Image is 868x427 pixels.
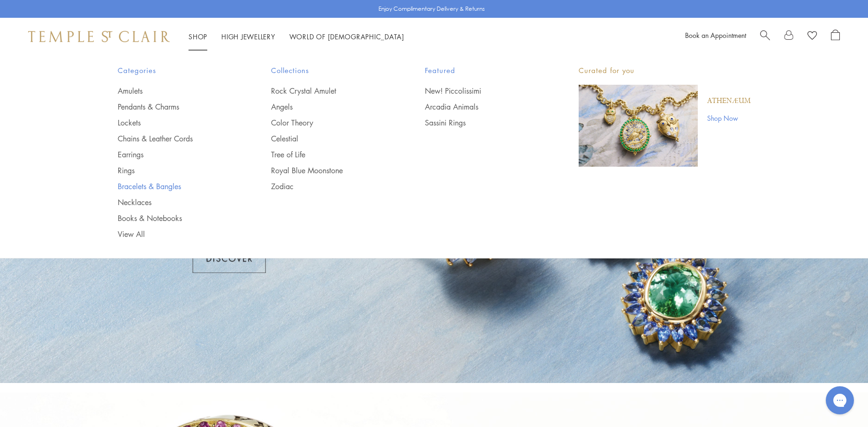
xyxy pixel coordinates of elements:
[118,102,234,112] a: Pendants & Charms
[271,118,387,128] a: Color Theory
[685,30,746,40] a: Book an Appointment
[425,65,541,76] span: Featured
[118,118,234,128] a: Lockets
[271,86,387,96] a: Rock Crystal Amulet
[271,149,387,160] a: Tree of Life
[707,96,751,106] a: Athenæum
[118,181,234,191] a: Bracelets & Bangles
[271,65,387,76] span: Collections
[118,229,234,239] a: View All
[271,133,387,144] a: Celestial
[378,4,485,14] p: Enjoy Complimentary Delivery & Returns
[271,102,387,112] a: Angels
[271,181,387,191] a: Zodiac
[118,86,234,96] a: Amulets
[189,32,207,41] a: ShopShop
[118,197,234,207] a: Necklaces
[707,113,751,123] a: Shop Now
[271,165,387,176] a: Royal Blue Moonstone
[118,149,234,160] a: Earrings
[118,133,234,144] a: Chains & Leather Cords
[118,165,234,176] a: Rings
[425,86,541,96] a: New! Piccolissimi
[425,102,541,112] a: Arcadia Animals
[221,32,275,41] a: High JewelleryHigh Jewellery
[831,29,840,44] a: Open Shopping Bag
[579,65,751,76] p: Curated for you
[118,65,234,76] span: Categories
[821,383,859,418] iframe: Gorgias live chat messenger
[289,32,404,41] a: World of [DEMOGRAPHIC_DATA]World of [DEMOGRAPHIC_DATA]
[425,118,541,128] a: Sassini Rings
[760,29,770,44] a: Search
[808,29,817,44] a: View Wishlist
[28,31,170,42] img: Temple St. Clair
[189,31,404,43] nav: Main navigation
[118,213,234,223] a: Books & Notebooks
